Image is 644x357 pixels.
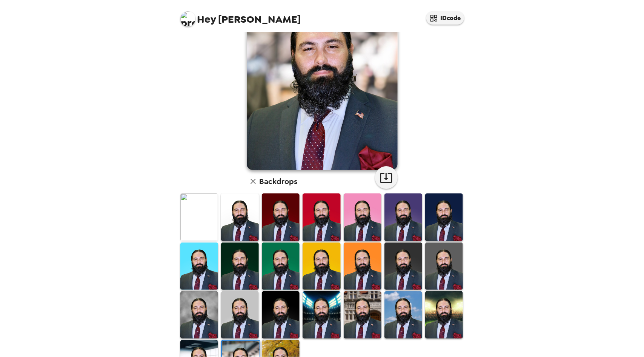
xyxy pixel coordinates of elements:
[180,193,218,241] img: Original
[180,11,195,26] img: profile pic
[197,12,216,26] span: Hey
[260,175,298,187] h6: Backdrops
[180,8,301,25] span: [PERSON_NAME]
[426,11,464,25] button: IDcode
